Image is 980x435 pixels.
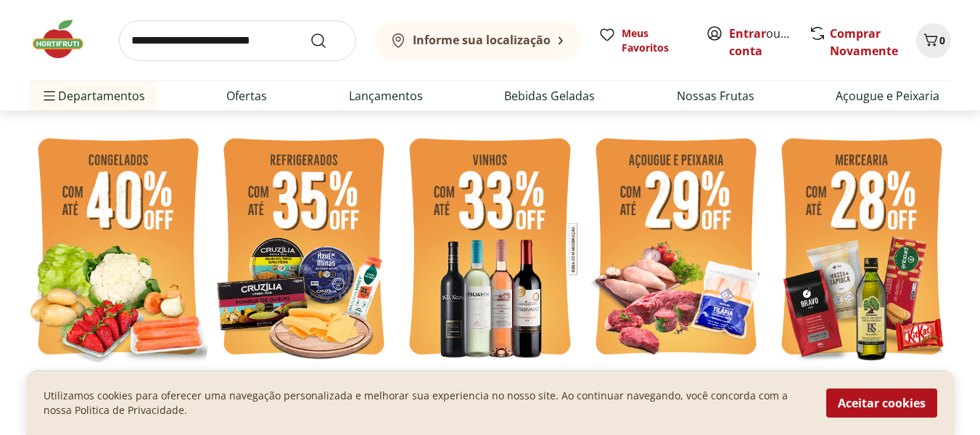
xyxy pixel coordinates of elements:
span: ou [729,25,794,60]
span: 0 [939,33,945,47]
button: Carrinho [916,23,951,58]
button: Informe sua localização [374,20,581,61]
a: Açougue e Peixaria [836,87,939,105]
a: Ofertas [226,87,267,105]
img: vinho [400,129,579,368]
img: açougue [587,129,765,368]
input: search [119,20,356,61]
span: Meus Favoritos [622,26,688,55]
a: Bebidas Geladas [504,87,595,105]
a: Comprar Novamente [830,25,898,59]
a: Meus Favoritos [598,26,688,55]
img: refrigerados [215,129,393,368]
button: Submit Search [310,32,345,49]
p: Utilizamos cookies para oferecer uma navegação personalizada e melhorar sua experiencia no nosso ... [44,389,809,418]
button: Menu [41,78,58,113]
span: Departamentos [41,78,145,113]
img: mercearia [773,129,951,368]
a: Entrar [729,25,766,41]
img: feira [29,129,207,368]
button: Aceitar cookies [826,389,937,418]
a: Lançamentos [349,87,423,105]
b: Informe sua localização [413,32,551,48]
a: Nossas Frutas [677,87,754,105]
a: Criar conta [729,25,809,59]
img: Hortifruti [29,17,102,61]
